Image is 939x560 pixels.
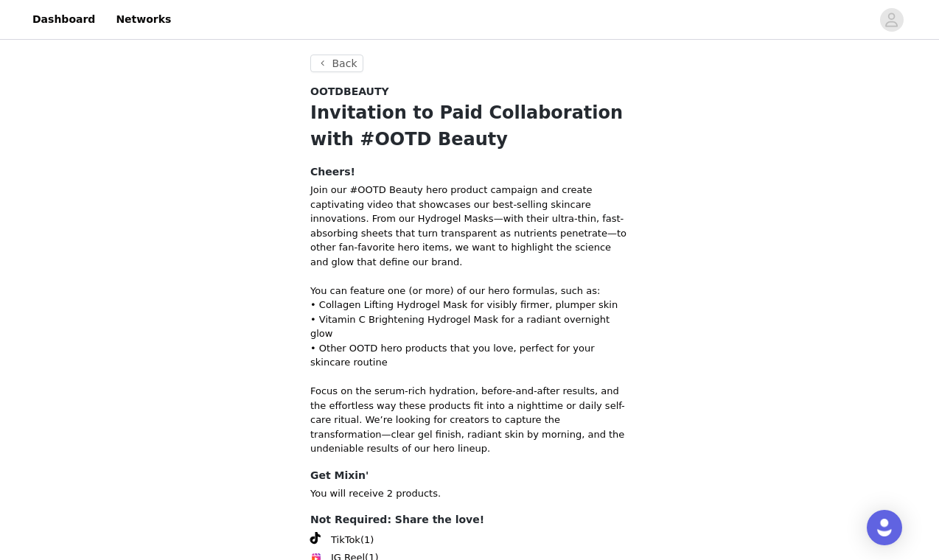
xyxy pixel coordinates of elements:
a: Dashboard [24,3,104,36]
button: Back [310,55,363,72]
span: TikTok [331,533,360,547]
p: You will receive 2 products. [310,486,629,501]
a: Networks [107,3,180,36]
h4: Not Required: Share the love! [310,512,629,528]
div: avatar [884,8,898,32]
h4: Get Mixin' [310,468,629,483]
p: Join our #OOTD Beauty hero product campaign and create captivating video that showcases our best-... [310,183,629,456]
h4: Cheers! [310,164,629,180]
div: Open Intercom Messenger [867,510,902,545]
span: OOTDBEAUTY [310,84,389,99]
span: (1) [360,533,374,547]
h1: Invitation to Paid Collaboration with #OOTD Beauty [310,99,629,153]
